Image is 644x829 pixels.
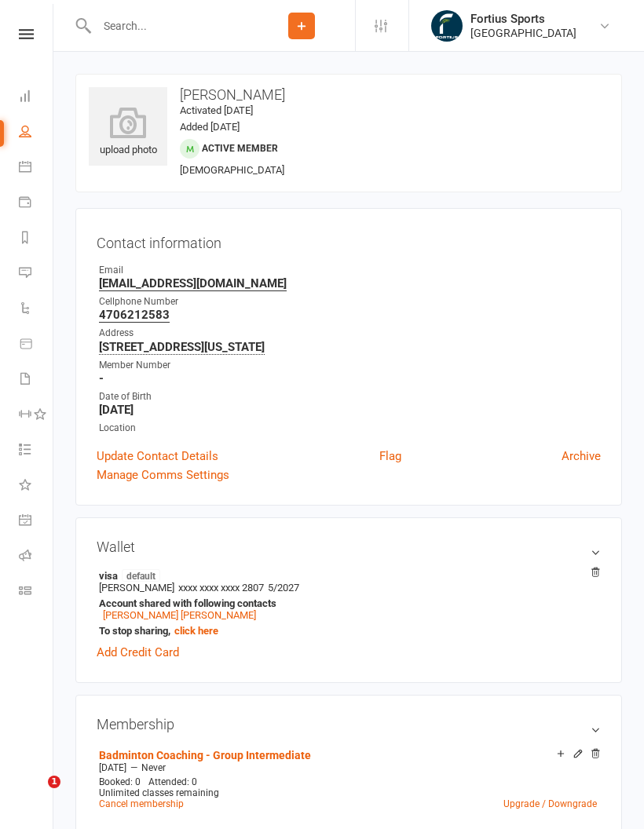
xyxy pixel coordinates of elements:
[99,294,601,309] div: Cellphone Number
[562,447,601,466] a: Archive
[19,504,54,539] a: General attendance kiosk mode
[19,151,54,186] a: Calendar
[19,115,54,151] a: People
[95,761,601,774] div: —
[178,582,264,593] span: xxxx xxxx xxxx 2807
[379,447,401,466] a: Flag
[99,358,601,373] div: Member Number
[19,327,54,363] a: Product Sales
[89,107,167,159] div: upload photo
[19,186,54,221] a: Payments
[99,569,593,582] strong: visa
[92,15,248,37] input: Search...
[431,10,463,42] img: thumb_image1743802567.png
[470,26,576,40] div: [GEOGRAPHIC_DATA]
[99,403,601,417] strong: [DATE]
[19,469,54,504] a: What's New
[99,371,601,385] strong: -
[99,597,593,609] strong: Account shared with following contacts
[202,143,278,154] span: Active member
[97,716,601,732] h3: Membership
[19,575,54,610] a: Class kiosk mode
[89,87,609,103] h3: [PERSON_NAME]
[180,164,284,176] span: [DEMOGRAPHIC_DATA]
[180,104,253,116] time: Activated [DATE]
[103,609,256,621] a: [PERSON_NAME] [PERSON_NAME]
[180,121,240,133] time: Added [DATE]
[503,798,597,809] a: Upgrade / Downgrade
[148,776,197,787] span: Attended: 0
[99,263,601,278] div: Email
[99,326,601,341] div: Address
[97,539,601,555] h3: Wallet
[470,12,576,26] div: Fortius Sports
[141,762,166,773] span: Never
[99,749,311,761] a: Badminton Coaching - Group Intermediate
[19,539,54,575] a: Roll call kiosk mode
[99,389,601,404] div: Date of Birth
[97,466,229,484] a: Manage Comms Settings
[97,229,601,251] h3: Contact information
[99,787,219,798] span: Unlimited classes remaining
[16,776,53,813] iframe: Intercom live chat
[99,798,184,809] a: Cancel membership
[99,421,601,436] div: Location
[97,643,179,662] a: Add Credit Card
[48,776,60,788] span: 1
[99,625,593,637] strong: To stop sharing,
[122,569,160,582] span: default
[174,625,218,637] a: click here
[97,447,218,466] a: Update Contact Details
[19,221,54,257] a: Reports
[99,762,126,773] span: [DATE]
[99,776,141,787] span: Booked: 0
[268,582,299,593] span: 5/2027
[19,80,54,115] a: Dashboard
[97,567,601,639] li: [PERSON_NAME]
